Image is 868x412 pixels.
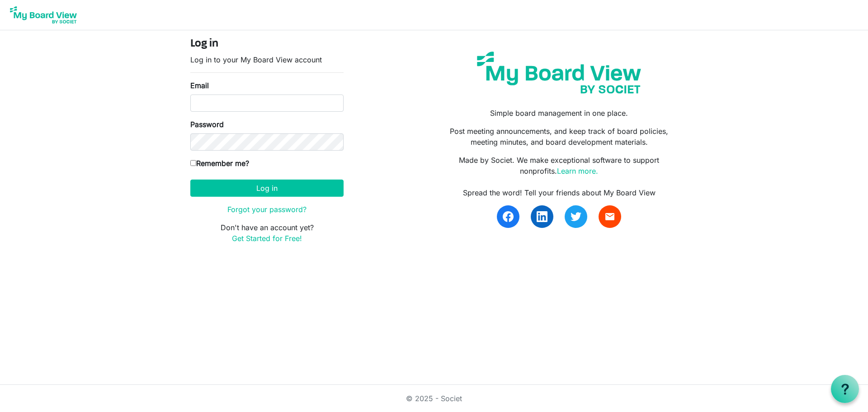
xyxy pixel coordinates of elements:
button: Log in [190,180,344,197]
p: Don't have an account yet? [190,222,344,244]
label: Email [190,80,209,91]
div: Spread the word! Tell your friends about My Board View [441,187,678,198]
p: Post meeting announcements, and keep track of board policies, meeting minutes, and board developm... [441,126,678,147]
img: facebook.svg [503,211,514,222]
a: Forgot your password? [227,205,307,214]
img: linkedin.svg [537,211,547,222]
p: Made by Societ. We make exceptional software to support nonprofits. [441,155,678,176]
input: Remember me? [190,160,196,166]
label: Password [190,119,224,130]
label: Remember me? [190,158,249,169]
img: My Board View Logo [7,4,80,26]
p: Log in to your My Board View account [190,54,344,65]
h4: Log in [190,38,344,51]
a: Learn more. [557,166,598,175]
p: Simple board management in one place. [441,108,678,118]
a: © 2025 - Societ [406,394,462,403]
a: email [599,205,621,228]
img: twitter.svg [571,211,581,222]
span: email [604,211,615,222]
a: Get Started for Free! [232,234,302,243]
img: my-board-view-societ.svg [470,45,648,100]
